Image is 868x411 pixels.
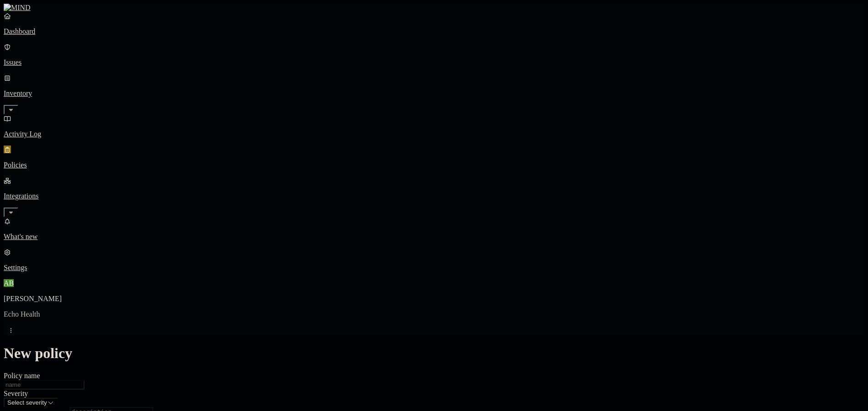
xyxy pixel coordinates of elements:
p: Settings [4,264,864,272]
a: Dashboard [4,12,864,36]
a: Integrations [4,177,864,216]
img: MIND [4,4,31,12]
p: Policies [4,161,864,169]
p: [PERSON_NAME] [4,295,864,303]
a: Settings [4,248,864,272]
a: Inventory [4,74,864,113]
label: Policy name [4,372,40,380]
p: Inventory [4,89,864,98]
p: Echo Health [4,310,864,318]
h1: New policy [4,345,864,362]
p: Dashboard [4,27,864,36]
p: Activity Log [4,130,864,138]
a: MIND [4,4,864,12]
span: AB [4,279,14,287]
input: name [4,380,85,390]
a: Policies [4,146,864,169]
p: Issues [4,58,864,67]
a: What's new [4,217,864,241]
label: Severity [4,390,28,397]
a: Issues [4,43,864,67]
p: Integrations [4,192,864,200]
a: Activity Log [4,114,864,138]
p: What's new [4,233,864,241]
